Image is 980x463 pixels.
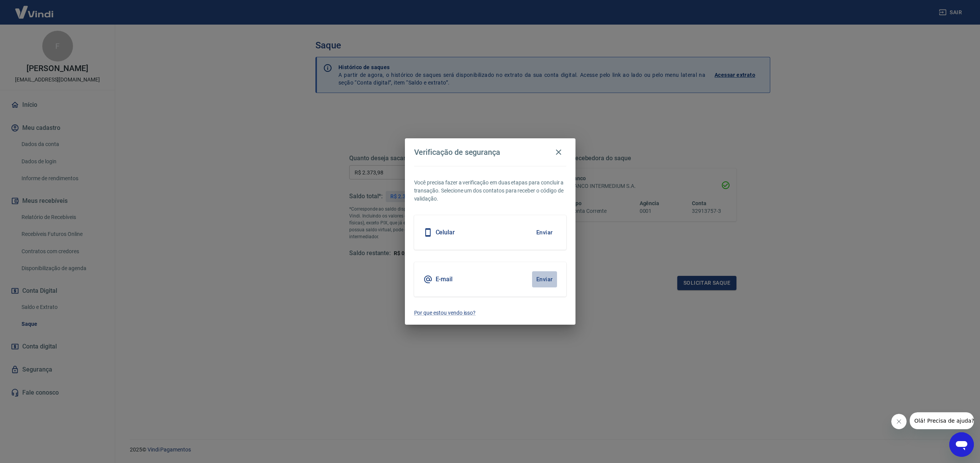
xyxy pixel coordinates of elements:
[5,5,65,12] span: Olá! Precisa de ajuda?
[414,309,566,317] a: Por que estou vendo isso?
[436,229,455,236] h5: Celular
[949,432,974,457] iframe: Botão para abrir a janela de mensagens
[532,271,557,287] button: Enviar
[414,179,566,203] p: Você precisa fazer a verificação em duas etapas para concluir a transação. Selecione um dos conta...
[436,275,453,283] h5: E-mail
[891,414,907,429] iframe: Fechar mensagem
[414,148,501,157] h4: Verificação de segurança
[910,412,974,429] iframe: Mensagem da empresa
[532,224,557,241] button: Enviar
